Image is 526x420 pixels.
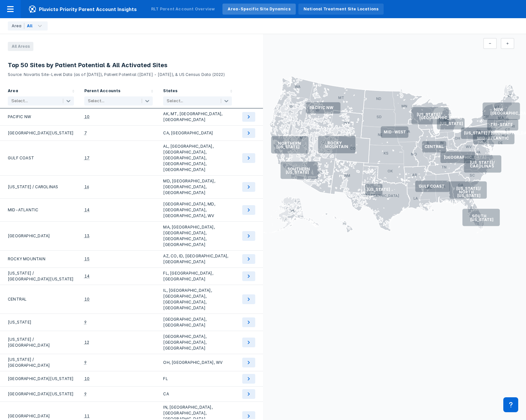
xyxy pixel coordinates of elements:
span: Pluvicto Priority Parent Account Insights [21,5,145,13]
div: States [163,88,177,95]
div: 13 [84,233,90,239]
a: RLT Parent Account Overview [146,4,220,15]
text: [US_STATE] [286,170,309,175]
div: 10 [84,376,90,382]
span: All Areas [8,42,33,51]
text: [GEOGRAPHIC_DATA] [444,155,486,160]
div: AL, [GEOGRAPHIC_DATA], [GEOGRAPHIC_DATA], [GEOGRAPHIC_DATA], [GEOGRAPHIC_DATA], [GEOGRAPHIC_DATA] [163,143,232,173]
div: PACIFIC NW [8,111,74,123]
div: Area [8,88,18,95]
div: National Treatment Site Locations [304,6,379,12]
text: [US_STATE] [276,145,300,149]
div: [US_STATE] / CAROLINAS [8,178,74,196]
div: All [27,23,33,29]
div: 9 [84,360,87,365]
div: [US_STATE] / [GEOGRAPHIC_DATA][US_STATE] [8,270,74,282]
div: 14 [84,207,90,213]
div: MD, [GEOGRAPHIC_DATA], [GEOGRAPHIC_DATA], [GEOGRAPHIC_DATA] [163,178,232,196]
text: NORTHERN [278,141,301,146]
text: NEW [494,108,503,112]
div: [US_STATE] / [GEOGRAPHIC_DATA] [8,334,74,351]
text: [US_STATE]/ [417,112,442,117]
div: MID-ATLANTIC [8,201,74,219]
div: [US_STATE] [8,316,74,328]
text: NORTH [459,190,474,194]
div: 10 [84,296,90,302]
div: CA, [GEOGRAPHIC_DATA] [163,128,232,138]
div: [US_STATE] / [GEOGRAPHIC_DATA] [8,357,74,368]
div: 7 [84,130,87,136]
text: [US_STATE] [470,217,494,222]
div: Area [12,23,24,29]
div: AZ, CO, ID, [GEOGRAPHIC_DATA], [GEOGRAPHIC_DATA] [163,253,232,265]
text: GULF COAST [419,184,445,189]
div: [GEOGRAPHIC_DATA], [GEOGRAPHIC_DATA] [163,316,232,328]
div: MA, [GEOGRAPHIC_DATA], [GEOGRAPHIC_DATA], [GEOGRAPHIC_DATA], [GEOGRAPHIC_DATA] [163,224,232,248]
div: IL, [GEOGRAPHIC_DATA], [GEOGRAPHIC_DATA], [GEOGRAPHIC_DATA], [GEOGRAPHIC_DATA] [163,288,232,311]
a: National Treatment Site Locations [298,4,384,15]
div: Parent Accounts [84,88,121,95]
text: [GEOGRAPHIC_DATA] [419,116,462,120]
text: ROCKY [328,141,342,146]
text: [US_STATE]/ [470,160,495,165]
text: MID-WEST [384,130,406,134]
div: CENTRAL [8,288,74,311]
text: CENTRAL [424,144,444,149]
div: ROCKY MOUNTAIN [8,253,74,265]
text: [US_STATE] [367,187,390,192]
div: [GEOGRAPHIC_DATA], [GEOGRAPHIC_DATA], [GEOGRAPHIC_DATA] [163,334,232,351]
div: [GEOGRAPHIC_DATA][US_STATE] [8,374,74,384]
div: Area-Specific Site Dynamics [228,6,290,12]
text: CAROLINAS [470,164,494,168]
div: Contact Support [503,397,518,412]
text: SOUTHERN [288,167,310,171]
h3: Top 50 Sites by Patient Potential & All Activated Sites [8,61,255,69]
text: [US_STATE] [457,193,481,198]
div: Sort [158,85,237,108]
div: 10 [84,114,90,120]
div: AK, MT, [GEOGRAPHIC_DATA], [GEOGRAPHIC_DATA] [163,111,232,123]
a: Area-Specific Site Dynamics [222,4,295,15]
div: FL [163,374,232,384]
div: FL, [GEOGRAPHIC_DATA], [GEOGRAPHIC_DATA] [163,270,232,282]
div: 12 [84,340,89,345]
div: 9 [84,319,87,325]
div: GULF COAST [8,143,74,173]
div: 11 [84,413,90,419]
text: MOUNTAIN [325,144,348,149]
div: 16 [84,184,89,190]
div: 15 [84,256,90,262]
div: [GEOGRAPHIC_DATA][US_STATE] [8,128,74,138]
text: SOUTH [472,214,487,218]
text: [US_STATE]/ [456,187,481,191]
p: Source: Novartis Site-Level Data (as of [DATE]), Patient Potential ([DATE] - [DATE]), & US Census... [8,69,255,78]
text: [US_STATE] [440,121,463,126]
div: [GEOGRAPHIC_DATA][US_STATE] [8,389,74,399]
div: Sort [79,85,158,108]
text: MID-ATLANTIC [477,136,509,141]
div: 14 [84,273,90,279]
div: [GEOGRAPHIC_DATA] [8,224,74,248]
text: TRI-STATE [490,122,513,127]
div: 17 [84,155,90,161]
div: RLT Parent Account Overview [151,6,215,12]
div: CA [163,389,232,399]
div: 9 [84,391,87,397]
div: [GEOGRAPHIC_DATA], MD, [GEOGRAPHIC_DATA], [GEOGRAPHIC_DATA], WV [163,201,232,219]
text: PACIFIC NW [309,105,333,110]
div: OH, [GEOGRAPHIC_DATA], WV [163,357,232,368]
